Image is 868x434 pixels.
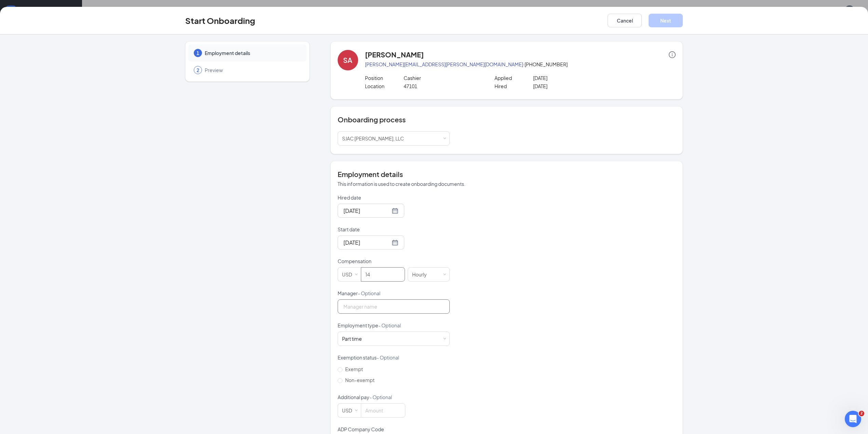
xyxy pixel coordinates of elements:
span: Preview [205,67,300,73]
p: Cashier [404,74,481,81]
h4: [PERSON_NAME] [365,50,424,59]
input: Oct 16, 2025 [343,238,390,247]
span: 2 [859,411,864,416]
p: Compensation [338,258,450,265]
input: Manager name [338,299,450,314]
p: Position [365,74,404,81]
span: Non-exempt [342,377,377,383]
p: Location [365,83,404,90]
p: This information is used to create onboarding documents. [338,180,676,187]
span: Exempt [342,366,366,372]
p: [DATE] [533,83,611,90]
iframe: Intercom live chat [845,411,861,427]
p: Hired date [338,194,450,201]
input: Amount [361,404,405,417]
p: [DATE] [533,74,611,81]
span: 2 [196,67,199,73]
p: Hired [494,83,533,90]
p: Additional pay [338,394,450,401]
span: - Optional [377,354,399,361]
div: USD [342,404,357,417]
span: - Optional [378,322,401,328]
h3: Start Onboarding [185,15,255,26]
div: [object Object] [342,132,409,145]
span: - Optional [358,290,380,296]
span: Employment details [205,50,300,56]
span: 1 [196,50,199,56]
p: Start date [338,226,450,233]
h4: Onboarding process [338,115,676,124]
button: Next [649,14,683,27]
div: Hourly [412,268,432,281]
p: Employment type [338,322,450,329]
p: 47101 [404,83,481,90]
p: ADP Company Code [338,426,450,433]
p: Manager [338,290,450,297]
span: info-circle [669,51,676,58]
a: [PERSON_NAME][EMAIL_ADDRESS][PERSON_NAME][DOMAIN_NAME] [365,61,523,67]
p: Applied [494,74,533,81]
input: Oct 15, 2025 [343,206,390,215]
span: - Optional [369,394,392,400]
h4: Employment details [338,169,676,179]
button: Cancel [608,14,642,27]
input: Amount [361,268,405,281]
div: USD [342,268,357,281]
p: · [PHONE_NUMBER] [365,61,676,68]
div: Part time [342,335,362,342]
span: SJAC [PERSON_NAME], LLC [342,135,404,141]
p: Exemption status [338,354,450,361]
div: [object Object] [342,335,367,342]
div: SA [343,55,352,65]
